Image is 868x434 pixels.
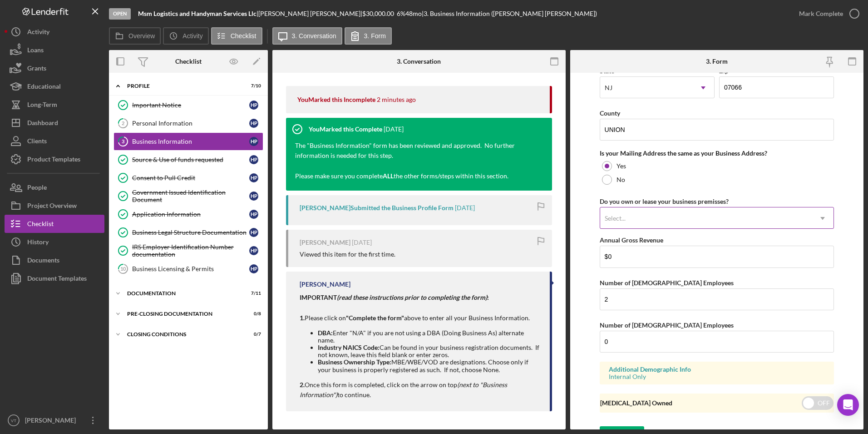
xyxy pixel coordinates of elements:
div: [PERSON_NAME] Submitted the Business Profile Form [300,204,454,212]
a: Source & Use of funds requestedHP [113,151,263,169]
div: Mark Complete [799,5,843,23]
div: Clients [27,132,47,152]
button: Project Overview [5,197,104,215]
button: Product Templates [5,150,104,168]
button: Grants [5,59,104,77]
label: Annual Gross Revenue [600,236,663,244]
div: 3. Conversation [397,58,441,65]
button: Clients [5,132,104,150]
div: [PERSON_NAME] [300,239,350,246]
a: People [5,178,104,197]
a: Application InformationHP [113,205,263,223]
p: Please click on above to enter all your Business Information. [300,293,541,323]
div: 3. Form [706,58,728,65]
div: Checklist [27,215,54,235]
button: Checklist [5,215,104,233]
time: 2025-07-17 17:55 [352,239,372,246]
a: Business Legal Structure DocumentationHP [113,223,263,242]
div: Document Templates [27,269,87,290]
div: H P [249,210,258,219]
button: Educational [5,77,104,96]
p: The "Business Information" form has been reviewed and approved. No further information is needed ... [295,141,534,182]
label: 3. Form [364,32,386,40]
div: Business Information [132,138,249,145]
label: [MEDICAL_DATA] Owned [600,399,672,407]
label: 3. Conversation [292,32,336,40]
strong: 1. [300,314,305,322]
div: Pre-Closing Documentation [127,311,238,317]
a: 3Business InformationHP [113,132,263,151]
button: Dashboard [5,114,104,132]
div: Consent to Pull Credit [132,174,249,182]
div: Viewed this item for the first time. [300,251,395,258]
button: VT[PERSON_NAME] [5,411,104,429]
div: Documentation [127,291,238,296]
strong: 2. [300,381,305,389]
div: 0 / 8 [245,311,261,317]
button: Documents [5,251,104,269]
div: Checklist [175,58,202,65]
p: Once this form is completed, click on the arrow on top to continue. [300,380,541,400]
div: Business Legal Structure Documentation [132,229,249,236]
label: Overview [128,32,155,40]
div: H P [249,119,258,128]
div: H P [249,192,258,201]
button: Document Templates [5,269,104,288]
a: 10Business Licensing & PermitsHP [113,260,263,278]
tspan: 3 [122,138,124,144]
div: Profile [127,83,238,89]
button: 3. Conversation [272,27,342,45]
strong: DBA: [318,329,333,337]
b: Msm Logistics and Handyman Services Llc [138,10,256,17]
button: Checklist [211,27,262,45]
button: Mark Complete [790,5,863,23]
a: IRS Employer Identification Number documentationHP [113,242,263,260]
div: 7 / 10 [245,83,261,89]
a: 2Personal InformationHP [113,114,263,132]
button: Overview [109,27,161,45]
div: Long-Term [27,96,57,116]
div: 0 / 7 [245,332,261,337]
button: Long-Term [5,96,104,114]
div: | 3. Business Information ([PERSON_NAME] [PERSON_NAME]) [422,10,597,17]
div: Select... [605,215,626,222]
em: (read these instructions prior to completing the form) [337,293,487,301]
li: Enter "N/A" if you are not using a DBA (Doing Business As) alternate name. [318,329,541,344]
div: H P [249,137,258,146]
div: Project Overview [27,197,77,217]
div: Closing Conditions [127,332,238,337]
div: Open Intercom Messenger [837,394,859,416]
div: You Marked this Incomplete [297,96,375,103]
div: Product Templates [27,150,80,171]
div: Government Issued Identification Document [132,189,249,203]
label: Checklist [231,32,256,40]
text: VT [11,418,16,423]
tspan: 2 [122,120,124,126]
div: Educational [27,77,61,98]
time: 2025-07-17 18:26 [455,204,475,212]
div: [PERSON_NAME] [PERSON_NAME] | [258,10,362,17]
div: Business Licensing & Permits [132,265,249,273]
li: MBE/WBE/VOD are designations. Choose only if your business is properly registered as such. If not... [318,358,541,373]
time: 2025-08-14 18:01 [377,96,416,103]
time: 2025-07-17 19:56 [384,126,404,133]
div: 7 / 11 [245,291,261,296]
div: H P [249,173,258,182]
div: 6 % [397,10,405,17]
div: IRS Employer Identification Number documentation [132,243,249,258]
div: Loans [27,41,44,61]
div: H P [249,155,258,164]
div: Dashboard [27,114,58,134]
div: | [138,10,258,17]
button: Loans [5,41,104,59]
label: Yes [616,162,626,170]
label: Number of [DEMOGRAPHIC_DATA] Employees [600,321,734,329]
